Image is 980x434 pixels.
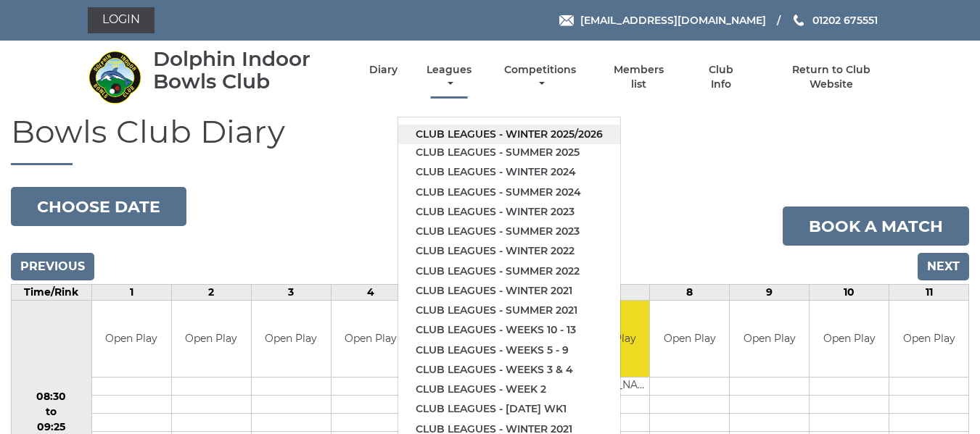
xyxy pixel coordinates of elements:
[794,14,804,26] img: Phone us
[398,360,620,380] a: Club leagues - Weeks 3 & 4
[369,63,398,77] a: Diary
[580,14,766,27] span: [EMAIL_ADDRESS][DOMAIN_NAME]
[11,187,186,226] button: Choose date
[889,301,968,377] td: Open Play
[791,12,878,28] a: Phone us 01202 675551
[398,281,620,301] a: Club leagues - Winter 2021
[501,63,580,91] a: Competitions
[172,301,251,377] td: Open Play
[91,285,171,301] td: 1
[423,63,475,91] a: Leagues
[398,202,620,222] a: Club leagues - Winter 2023
[92,301,171,377] td: Open Play
[770,63,892,91] a: Return to Club Website
[398,262,620,281] a: Club leagues - Summer 2022
[88,50,142,104] img: Dolphin Indoor Bowls Club
[698,63,745,91] a: Club Info
[650,301,729,377] td: Open Play
[252,301,331,377] td: Open Play
[88,7,155,33] a: Login
[559,12,766,28] a: Email [EMAIL_ADDRESS][DOMAIN_NAME]
[398,399,620,419] a: Club leagues - [DATE] wk1
[332,301,411,377] td: Open Play
[398,183,620,202] a: Club leagues - Summer 2024
[398,380,620,399] a: Club leagues - Week 2
[810,301,889,377] td: Open Play
[889,285,969,301] td: 11
[11,253,94,280] input: Previous
[918,253,969,280] input: Next
[812,14,878,27] span: 01202 675551
[12,285,92,301] td: Time/Rink
[251,285,331,301] td: 3
[605,63,672,91] a: Members list
[153,48,344,93] div: Dolphin Indoor Bowls Club
[730,301,809,377] td: Open Play
[331,285,411,301] td: 4
[559,15,574,26] img: Email
[730,285,810,301] td: 9
[171,285,251,301] td: 2
[398,162,620,182] a: Club leagues - Winter 2024
[783,206,969,246] a: Book a match
[398,143,620,162] a: Club leagues - Summer 2025
[398,341,620,360] a: Club leagues - Weeks 5 - 9
[11,114,969,165] h1: Bowls Club Diary
[398,320,620,340] a: Club leagues - Weeks 10 - 13
[650,285,730,301] td: 8
[398,125,620,144] a: Club leagues - Winter 2025/2026
[398,222,620,241] a: Club leagues - Summer 2023
[810,285,889,301] td: 10
[398,301,620,320] a: Club leagues - Summer 2021
[398,241,620,261] a: Club leagues - Winter 2022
